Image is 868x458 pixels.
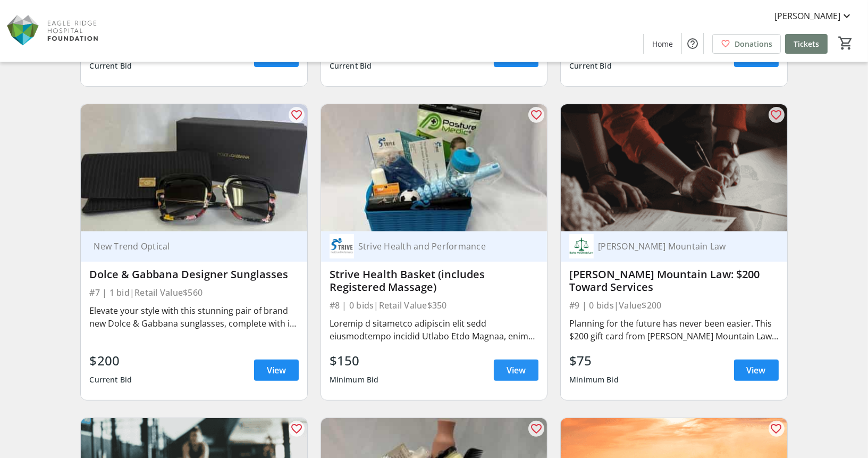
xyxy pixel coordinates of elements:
div: $200 [89,351,132,370]
button: Cart [836,34,855,53]
a: View [254,360,299,381]
div: #9 | 0 bids | Value $200 [569,298,778,313]
mat-icon: favorite_outline [770,422,783,435]
div: [PERSON_NAME] Mountain Law: $200 Toward Services [569,268,778,294]
div: Strive Health and Performance [354,241,526,252]
div: [PERSON_NAME] Mountain Law [594,241,765,252]
span: Tickets [794,38,819,49]
img: Strive Health Basket (includes Registered Massage) [321,104,547,231]
a: View [494,360,538,381]
img: Burke Mountain Law [569,234,594,259]
div: Current Bid [330,56,372,76]
a: Tickets [785,34,828,54]
mat-icon: favorite_outline [290,422,303,435]
div: Minimum Bid [569,370,619,389]
a: View [494,46,538,67]
div: Minimum Bid [330,370,379,389]
div: $150 [330,351,379,370]
div: Current Bid [89,370,132,389]
a: View [734,46,779,67]
a: View [254,46,299,67]
div: Current Bid [89,56,132,76]
div: #7 | 1 bid | Retail Value $560 [89,285,298,300]
button: [PERSON_NAME] [766,7,862,24]
div: $75 [569,351,619,370]
span: View [747,364,766,377]
img: Dolce & Gabbana Designer Sunglasses [81,104,307,231]
mat-icon: favorite_outline [290,109,303,121]
img: Strive Health and Performance [330,234,354,259]
div: Dolce & Gabbana Designer Sunglasses [89,268,298,281]
a: View [734,360,779,381]
span: View [507,364,526,377]
div: Elevate your style with this stunning pair of brand new Dolce & Gabbana sunglasses, complete with... [89,304,298,330]
span: Home [652,38,673,49]
div: #8 | 0 bids | Retail Value $350 [330,298,538,313]
span: Donations [735,38,772,49]
div: Planning for the future has never been easier. This $200 gift card from [PERSON_NAME] Mountain La... [569,317,778,343]
span: [PERSON_NAME] [774,10,840,22]
button: Help [682,33,703,54]
mat-icon: favorite_outline [530,109,543,121]
div: Strive Health Basket (includes Registered Massage) [330,268,538,294]
mat-icon: favorite_outline [530,422,543,435]
a: Home [644,34,681,54]
img: Burke Mountain Law: $200 Toward Services [561,104,787,231]
div: Loremip d sitametco adipiscin elit sedd eiusmodtempo incidid Utlabo Etdo Magnaa, enimad mini veni... [330,317,538,343]
div: Current Bid [569,56,612,76]
span: View [267,364,286,377]
mat-icon: favorite_outline [770,109,783,121]
a: Donations [712,34,781,54]
img: Eagle Ridge Hospital Foundation's Logo [6,4,101,57]
div: New Trend Optical [89,241,285,252]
